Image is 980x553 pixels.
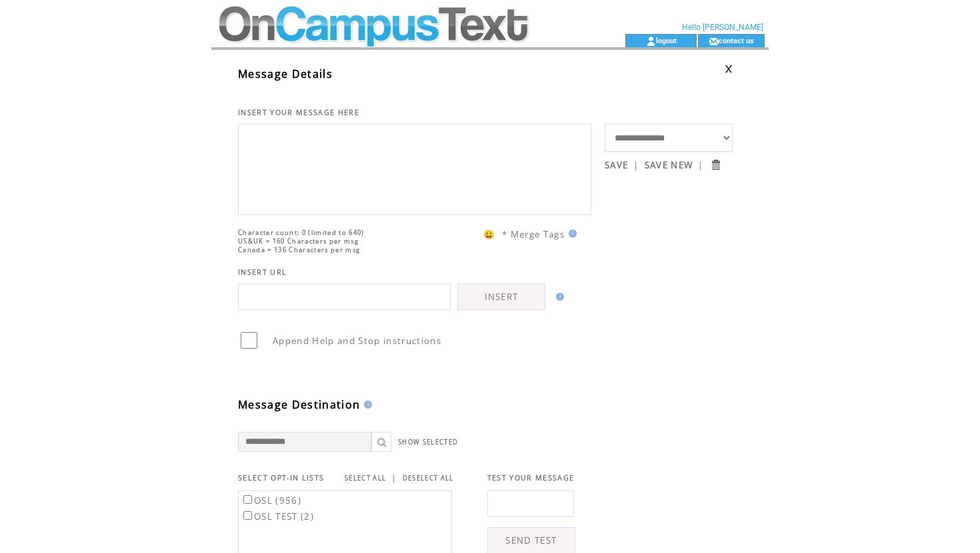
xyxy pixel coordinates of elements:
[360,401,372,409] img: help.gif
[605,159,628,171] a: SAVE
[238,246,360,254] span: Canada = 136 Characters per msg
[709,36,719,47] img: contact_us_icon.gif
[487,473,575,482] span: TEST YOUR MESSAGE
[238,228,365,237] span: Character count: 0 (limited to 640)
[243,511,252,520] input: OSL TEST (2)
[682,23,763,32] span: Hello [PERSON_NAME]
[633,159,639,171] span: |
[398,438,458,447] a: SHOW SELECTED
[391,472,397,484] span: |
[719,36,754,45] a: contact us
[552,293,564,301] img: help.gif
[238,237,359,246] span: US&UK = 160 Characters per msg
[457,283,545,310] a: INSERT
[238,67,333,81] span: Message Details
[709,158,722,171] input: Submit
[698,159,703,171] span: |
[243,495,252,504] input: OSL (956)
[273,335,441,347] span: Append Help and Stop instructions
[238,108,359,117] span: INSERT YOUR MESSAGE HERE
[345,474,386,482] a: SELECT ALL
[238,268,287,277] span: INSERT URL
[646,36,656,47] img: account_icon.gif
[502,228,565,240] span: * Merge Tags
[238,473,324,482] span: SELECT OPT-IN LISTS
[241,494,301,506] label: OSL (956)
[241,510,314,522] label: OSL TEST (2)
[238,397,360,412] span: Message Destination
[403,474,454,482] a: DESELECT ALL
[656,36,677,45] a: logout
[645,159,693,171] a: SAVE NEW
[565,230,577,238] img: help.gif
[483,228,495,240] span: 😀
